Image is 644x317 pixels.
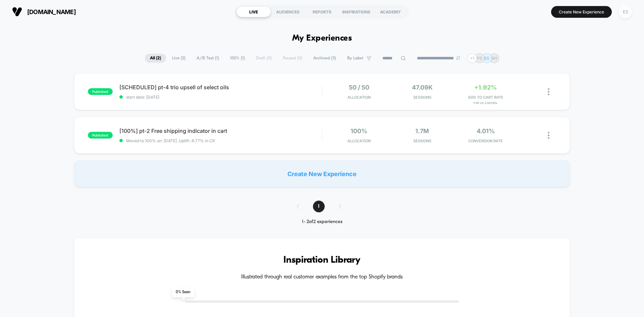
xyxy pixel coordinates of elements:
span: Archived ( 3 ) [308,54,341,63]
span: +1.92% [474,84,497,91]
h3: Inspiration Library [94,255,550,266]
span: Moved to 100% on: [DATE] . Uplift: -6.77% in CR [126,138,215,143]
span: Sessions [392,139,452,143]
button: Create New Experience [551,6,612,18]
span: All ( 2 ) [145,54,166,63]
div: + 1 [467,53,477,63]
div: ES [619,5,632,18]
span: 47.09k [412,84,433,91]
span: Allocation [347,95,371,100]
span: published [88,132,113,139]
div: INSPIRATIONS [339,6,373,17]
span: for v0: Control [455,101,516,105]
span: [100%] pt-2 Free shipping indicator in cart [119,127,322,134]
span: Sessions [392,95,452,100]
div: Create New Experience [74,160,570,187]
span: 100% [351,127,367,135]
span: By Label [347,56,363,61]
span: A/B Test ( 1 ) [192,54,224,63]
img: end [456,56,460,60]
h4: Illustrated through real customer examples from the top Shopify brands [94,274,550,280]
div: 1 - 2 of 2 experiences [290,219,355,225]
div: ACADEMY [373,6,408,17]
span: Live ( 2 ) [167,54,191,63]
p: SH [491,56,497,61]
h1: My Experiences [292,34,352,43]
span: [SCHEDULED] pt-4 trio upsell of select oils [119,84,322,91]
span: [DOMAIN_NAME] [27,8,76,15]
span: ADD TO CART RATE [455,95,516,100]
span: CONVERSION RATE [455,139,516,143]
span: 1 [313,201,325,212]
div: AUDIENCES [271,6,305,17]
span: 100% ( 1 ) [225,54,250,63]
span: Allocation [347,139,371,143]
div: LIVE [236,6,271,17]
div: REPORTS [305,6,339,17]
span: 0 % Seen [172,287,194,297]
p: PS [477,56,482,61]
p: ES [484,56,489,61]
img: Visually logo [12,7,22,17]
button: [DOMAIN_NAME] [10,6,78,17]
span: start date: [DATE] [119,95,322,100]
span: published [88,88,113,95]
img: close [548,132,549,139]
span: 1.7M [415,127,429,135]
span: 50 / 50 [349,84,369,91]
span: 4.01% [477,127,495,135]
img: close [548,88,549,95]
button: ES [617,5,634,19]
